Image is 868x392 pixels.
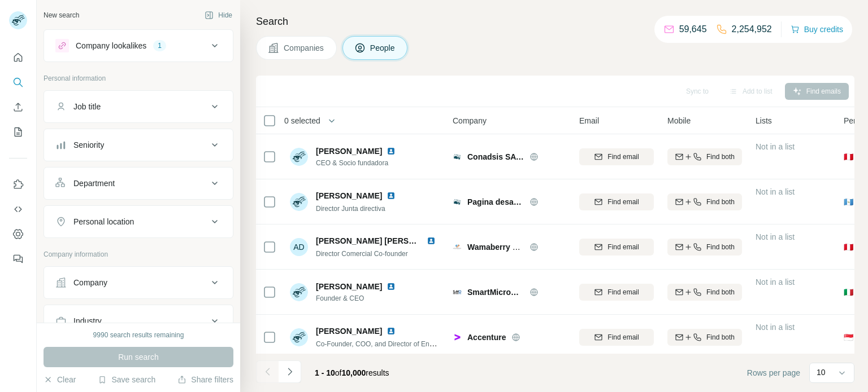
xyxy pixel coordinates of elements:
button: Save search [98,374,155,385]
button: Find both [667,329,742,346]
button: Find email [579,193,654,210]
button: Job title [44,93,233,120]
span: Founder & CEO [316,293,400,303]
span: Pagina desactivada [467,196,524,208]
img: LinkedIn logo [387,282,396,291]
button: Share filters [177,374,233,385]
span: Find email [607,197,639,207]
p: Company information [44,249,233,259]
div: AD [290,238,308,256]
button: Quick start [9,47,27,68]
img: LinkedIn logo [427,236,436,245]
span: Co-Founder, COO, and Director of Engineering (Mixed Signal & Analog) [316,339,532,348]
img: Logo of Pagina desactivada [453,197,462,206]
span: Find both [706,287,735,297]
button: Find both [667,193,742,210]
button: Buy credits [791,21,843,37]
span: Wamaberry Pos and It Solutions [467,243,588,252]
button: Use Surfe API [9,199,27,219]
span: Find email [607,332,639,342]
span: Companies [284,42,325,54]
span: Find email [607,242,639,252]
span: 10,000 [342,368,366,377]
div: Department [73,178,115,189]
button: Find email [579,284,654,301]
button: Find both [667,284,742,301]
p: Personal information [44,73,233,83]
button: Department [44,170,233,197]
span: Rows per page [747,367,800,378]
img: Avatar [290,193,308,211]
span: Find email [607,152,639,162]
span: Lists [756,115,772,126]
span: Director Comercial Co-founder [316,250,408,258]
span: Find email [607,287,639,297]
span: Conadsis SA de CV [467,151,524,162]
button: Find email [579,329,654,346]
span: 🇵🇪 [844,151,853,162]
button: Personal location [44,208,233,235]
span: Not in a list [756,232,795,241]
button: Enrich CSV [9,97,27,117]
p: 10 [817,367,826,378]
div: Personal location [73,216,134,227]
span: Mobile [667,115,691,126]
button: Find both [667,239,742,256]
div: Job title [73,101,101,112]
img: LinkedIn logo [387,327,396,336]
button: Company lookalikes1 [44,32,233,59]
span: Not in a list [756,142,795,151]
span: Email [579,115,599,126]
h4: Search [256,14,854,29]
div: Industry [73,315,102,327]
span: 🇵🇪 [844,241,853,253]
span: Find both [706,242,735,252]
button: Industry [44,307,233,334]
span: 🇸🇬 [844,332,853,343]
img: Logo of Wamaberry Pos and It Solutions [453,243,462,252]
div: 1 [153,41,166,51]
span: SmartMicroOptics Srl [467,287,524,298]
p: 2,254,952 [732,23,772,36]
span: [PERSON_NAME] [316,146,382,157]
span: [PERSON_NAME] [316,325,382,337]
button: Find email [579,148,654,165]
button: Clear [44,374,76,385]
span: 🇬🇹 [844,196,853,208]
span: Find both [706,332,735,342]
span: of [335,368,342,377]
span: 🇮🇹 [844,287,853,298]
span: CEO & Socio fundadora [316,158,400,168]
span: Director Junta directiva [316,205,385,213]
img: Logo of Conadsis SA de CV [453,152,462,161]
button: Feedback [9,249,27,269]
span: Accenture [467,332,506,343]
div: Company lookalikes [76,40,146,51]
button: Search [9,72,27,93]
span: Not in a list [756,323,795,332]
button: Navigate to next page [279,360,301,383]
div: Seniority [73,139,104,151]
img: Avatar [290,283,308,301]
img: LinkedIn logo [387,191,396,200]
span: Find both [706,152,735,162]
span: 1 - 10 [315,368,335,377]
span: [PERSON_NAME] [316,190,382,201]
img: Avatar [290,328,308,346]
button: Hide [197,7,240,24]
img: Logo of SmartMicroOptics Srl [453,288,462,297]
span: [PERSON_NAME] [316,281,382,292]
button: Find both [667,148,742,165]
div: 9990 search results remaining [93,330,184,340]
span: 0 selected [284,115,320,126]
button: Find email [579,239,654,256]
span: Not in a list [756,187,795,196]
button: Seniority [44,131,233,158]
button: My lists [9,122,27,142]
div: New search [44,10,79,20]
span: Company [453,115,487,126]
button: Use Surfe on LinkedIn [9,174,27,195]
span: [PERSON_NAME] [PERSON_NAME] [316,236,451,245]
span: Not in a list [756,278,795,287]
img: Logo of Accenture [453,333,462,342]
